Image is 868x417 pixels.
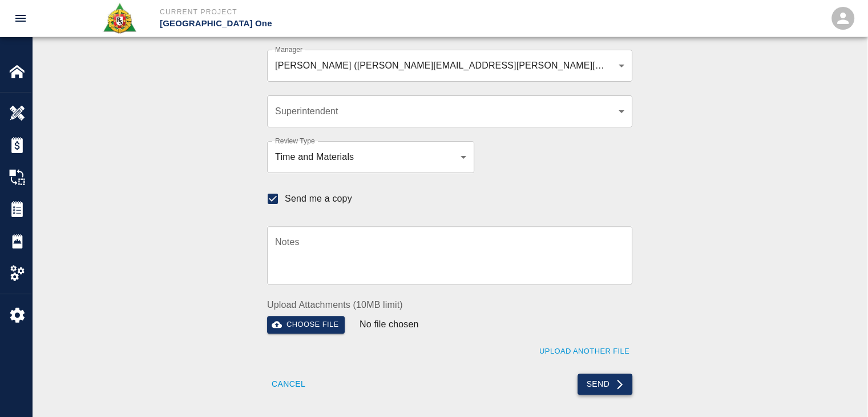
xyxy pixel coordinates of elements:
button: Choose file [267,316,345,334]
button: Send [578,374,633,395]
label: Manager [275,45,302,54]
div: [PERSON_NAME] ([PERSON_NAME][EMAIL_ADDRESS][PERSON_NAME][DOMAIN_NAME]),[PERSON_NAME] ([PERSON_NAM... [275,59,624,72]
p: [GEOGRAPHIC_DATA] One [160,17,496,30]
button: Cancel [267,374,310,395]
iframe: Chat Widget [811,362,868,417]
button: Upload Another File [536,343,632,360]
label: Upload Attachments (10MB limit) [267,298,632,311]
button: open drawer [7,5,34,32]
div: Time and Materials [275,150,466,163]
p: Current Project [160,7,496,17]
img: Roger & Sons Concrete [102,2,137,34]
p: No file chosen [360,318,419,331]
span: Send me a copy [285,192,352,206]
label: Review Type [275,136,315,146]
